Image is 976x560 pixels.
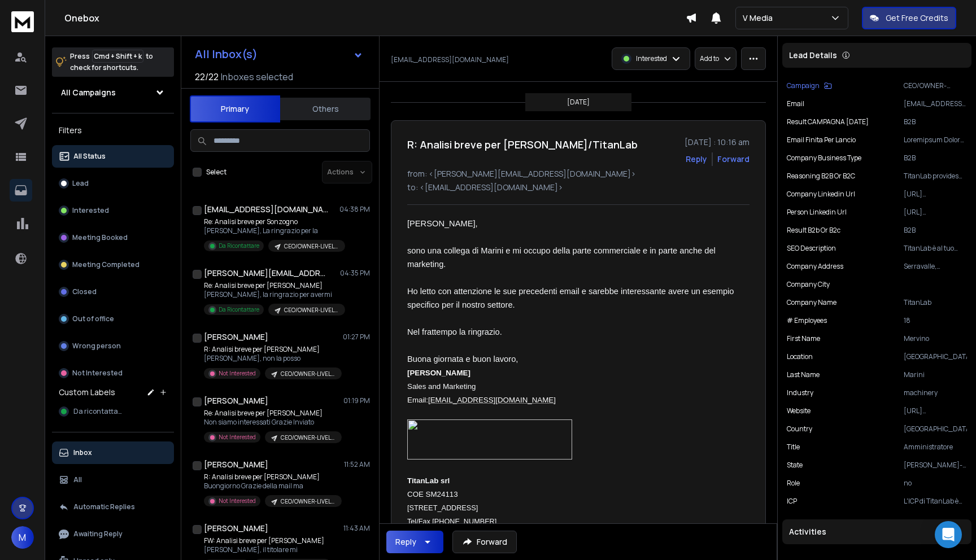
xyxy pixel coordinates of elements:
span: Cmd + Shift + k [92,50,143,63]
p: no [904,479,967,488]
p: Closed [72,287,97,296]
span: COE SM24113 [407,490,458,498]
p: Company Linkedin Url [787,190,855,199]
button: Primary [190,95,280,123]
h1: [EMAIL_ADDRESS][DOMAIN_NAME] [204,204,328,215]
p: Not Interested [219,497,256,505]
button: Closed [52,281,174,303]
p: [PERSON_NAME], La ringrazio per la [204,226,339,235]
button: All Inbox(s) [186,43,372,65]
p: CEO/OWNER-LIVELLO 3 - CONSAPEVOLE DEL PROBLEMA-PERSONALIZZAZIONI TARGET A-TEST 1 [284,306,338,314]
p: Add to [700,54,719,63]
button: Reply [386,531,443,553]
button: Reply [686,154,707,165]
p: Person Linkedin Url [787,208,847,217]
p: 01:27 PM [343,333,370,342]
p: All Status [73,152,106,161]
h1: [PERSON_NAME] [204,459,268,470]
span: [STREET_ADDRESS] Tel/Fax [PHONE_NUMBER] [407,504,496,526]
p: Company Address [787,262,843,271]
p: Reasoning B2B or B2C [787,172,855,181]
p: [URL][DOMAIN_NAME] [904,208,967,217]
span: TitanLab srl [407,476,450,485]
p: Re: Analisi breve per Sonzogno [204,217,339,226]
button: Lead [52,172,174,195]
span: [PERSON_NAME], [407,219,478,228]
button: Automatic Replies [52,496,174,518]
p: [EMAIL_ADDRESS][DOMAIN_NAME] [904,99,967,108]
p: ICP [787,497,797,506]
p: industry [787,388,813,397]
h3: Inboxes selected [221,70,293,84]
p: [PERSON_NAME]-[GEOGRAPHIC_DATA] [904,461,967,470]
p: R: Analisi breve per [PERSON_NAME] [204,345,339,354]
h1: All Inbox(s) [195,49,258,60]
p: Lead Details [789,50,837,61]
p: Company City [787,280,830,289]
h1: [PERSON_NAME] [204,523,268,534]
p: Not Interested [72,369,123,378]
h3: Filters [52,123,174,138]
p: Result CAMPAGNA [DATE] [787,117,869,126]
p: Meeting Completed [72,260,140,269]
span: Da ricontattare [73,407,124,416]
h3: Custom Labels [59,387,115,398]
div: Reply [395,536,416,548]
p: [DATE] : 10:16 am [685,137,750,148]
p: FW: Analisi breve per [PERSON_NAME] [204,536,331,545]
span: Sales and Marketing [407,382,476,391]
p: Awaiting Reply [73,530,123,539]
p: [URL][DOMAIN_NAME] [904,190,967,199]
button: Out of office [52,308,174,330]
span: 22 / 22 [195,70,219,84]
h1: [PERSON_NAME] [204,395,268,406]
p: SEO Description [787,244,836,253]
p: Last Name [787,370,820,379]
h1: All Campaigns [61,87,116,98]
p: [PERSON_NAME], il titolare mi [204,545,331,554]
div: Activities [782,519,971,544]
p: TitanLab è al tuo fianco per la progettazione, realizzazione e montaggio di automazioni industria... [904,244,967,253]
h1: [PERSON_NAME] [204,331,268,343]
p: title [787,443,800,452]
h1: [PERSON_NAME][EMAIL_ADDRESS][DOMAIN_NAME] [204,268,328,279]
button: Da ricontattare [52,400,174,423]
button: All Status [52,145,174,168]
button: Awaiting Reply [52,523,174,545]
p: Da Ricontattare [219,305,259,314]
p: email finita per lancio [787,135,856,145]
p: Loremipsum Dolorsi, ametcon adipi elitsed doeius tempo incidi utl etdol magnaal enimadminim ve Qu... [904,135,967,145]
p: Press to check for shortcuts. [70,51,153,73]
label: Select [206,168,226,177]
p: 11:52 AM [344,460,370,469]
p: from: <[PERSON_NAME][EMAIL_ADDRESS][DOMAIN_NAME]> [407,168,750,180]
p: Result b2b or b2c [787,226,840,235]
button: Forward [452,531,517,553]
p: Re: Analisi breve per [PERSON_NAME] [204,281,339,290]
span: Email: [407,396,428,404]
p: Mervino [904,334,967,343]
p: [URL][DOMAIN_NAME] [904,406,967,415]
p: 11:43 AM [343,524,370,533]
p: Company Name [787,298,836,307]
p: Not Interested [219,433,256,441]
div: Forward [717,154,750,165]
p: Interested [72,206,109,215]
button: All [52,469,174,491]
span: sono una collega di Marini e mi occupo della parte commerciale e in parte anche del marketing. [407,246,718,269]
p: machinery [904,388,967,397]
p: [PERSON_NAME], non la posso [204,354,339,363]
button: Interested [52,199,174,222]
button: M [11,526,34,549]
button: Meeting Completed [52,253,174,276]
span: Ho letto con attenzione le sue precedenti email e sarebbe interessante avere un esempio specifico... [407,287,737,309]
div: Open Intercom Messenger [935,521,962,548]
p: Lead [72,179,89,188]
button: Campaign [787,81,832,90]
p: Meeting Booked [72,233,128,242]
span: Nel frattempo la ringrazio. [407,327,502,336]
p: Out of office [72,314,114,323]
p: location [787,352,813,361]
p: website [787,406,811,415]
